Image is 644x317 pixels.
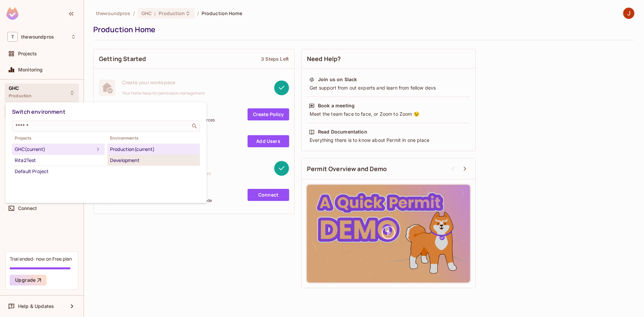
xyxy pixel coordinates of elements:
div: Development [110,156,197,164]
div: Production (current) [110,145,197,153]
span: Switch environment [12,108,65,115]
span: Environments [107,136,200,141]
div: Rita2Test [15,156,102,164]
span: Projects [12,136,105,141]
div: Default Project [15,167,102,175]
div: GHC (current) [15,145,94,153]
